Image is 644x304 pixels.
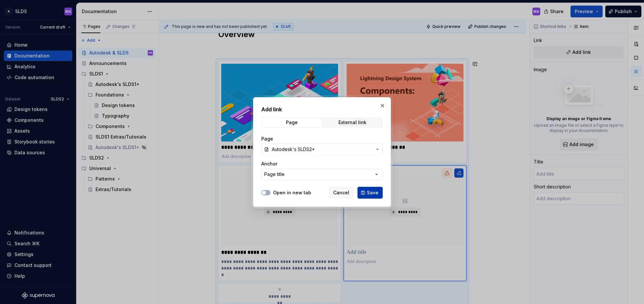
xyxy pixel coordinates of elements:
[261,161,277,167] label: Anchor
[272,146,315,153] span: Autodesk's SLDS2+
[261,168,383,180] button: Page title
[338,120,366,125] div: External link
[367,189,378,196] span: Save
[286,120,298,125] div: Page
[333,189,349,196] span: Cancel
[357,187,383,199] button: Save
[273,189,311,196] label: Open in new tab
[261,136,273,142] label: Page
[261,143,383,155] button: Autodesk's SLDS2+
[264,171,285,178] div: Page title
[261,105,383,113] h2: Add link
[329,187,354,199] button: Cancel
